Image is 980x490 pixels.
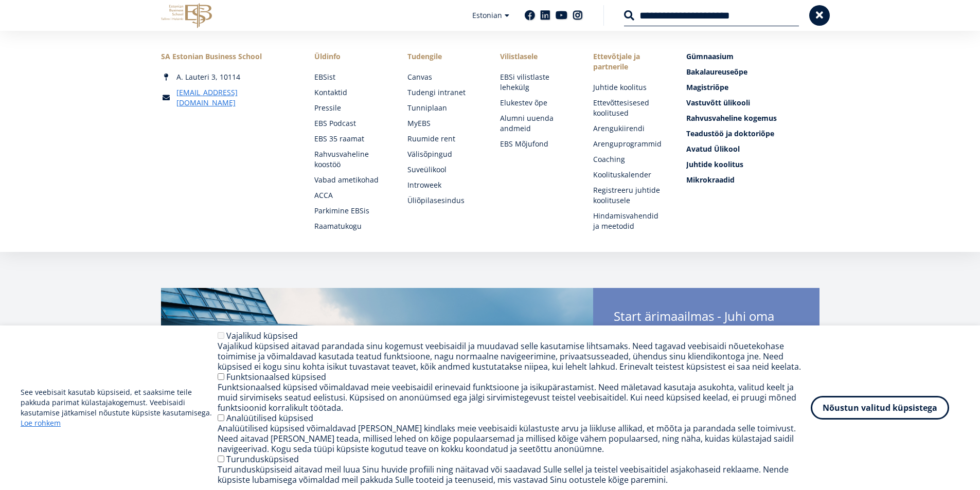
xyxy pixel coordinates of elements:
[407,103,480,113] a: Tunniplaan
[500,98,573,108] a: Elukestev õpe
[593,123,666,134] a: Arengukiirendi
[686,129,774,138] span: Teadustöö ja doktoriõpe
[407,165,480,175] a: Suveülikool
[593,170,666,180] a: Koolituskalender
[686,144,740,154] span: Avatud Ülikool
[161,72,294,82] div: A. Lauteri 3, 10114
[226,330,298,341] label: Vajalikud küpsised
[314,221,387,231] a: Raamatukogu
[314,72,387,82] a: EBSist
[407,51,480,62] a: Tudengile
[593,98,666,118] a: Ettevõttesisesed koolitused
[314,103,387,113] a: Pressile
[500,72,573,93] a: EBSi vilistlaste lehekülg
[500,113,573,134] a: Alumni uuenda andmeid
[686,98,750,107] span: Vastuvõtt ülikooli
[686,82,819,93] a: Magistriõpe
[226,412,313,424] label: Analüütilised küpsised
[686,144,819,154] a: Avatud Ülikool
[176,87,294,108] a: [EMAIL_ADDRESS][DOMAIN_NAME]
[314,134,387,144] a: EBS 35 raamat
[686,98,819,108] a: Vastuvõtt ülikooli
[407,134,480,144] a: Ruumide rent
[686,113,819,123] a: Rahvusvaheline kogemus
[593,185,666,206] a: Registreeru juhtide koolitusele
[686,129,819,139] a: Teadustöö ja doktoriõpe
[161,288,593,483] img: Start arimaailmas
[218,464,811,485] div: Turundusküpsiseid aitavad meil luua Sinu huvide profiili ning näitavad või saadavad Sulle sellel ...
[686,67,747,77] span: Bakalaureuseõpe
[314,87,387,98] a: Kontaktid
[686,159,819,170] a: Juhtide koolitus
[593,139,666,149] a: Arenguprogrammid
[226,453,299,465] label: Turundusküpsised
[314,149,387,170] a: Rahvusvaheline koostöö
[500,51,573,62] span: Vilistlasele
[593,82,666,93] a: Juhtide koolitus
[556,10,567,21] a: Youtube
[593,154,666,165] a: Coaching
[540,10,550,21] a: Linkedin
[407,149,480,159] a: Välisõpingud
[686,113,777,123] span: Rahvusvaheline kogemus
[314,51,387,62] span: Üldinfo
[573,10,583,21] a: Instagram
[218,341,811,372] div: Vajalikud küpsised aitavad parandada sinu kogemust veebisaidil ja muudavad selle kasutamise lihts...
[686,175,819,185] a: Mikrokraadid
[21,387,218,428] p: See veebisait kasutab küpsiseid, et saaksime teile pakkuda parimat külastajakogemust. Veebisaidi ...
[407,87,480,98] a: Tudengi intranet
[161,51,294,62] div: SA Estonian Business School
[314,190,387,201] a: ACCA
[21,418,61,428] a: Loe rohkem
[314,175,387,185] a: Vabad ametikohad
[811,396,949,420] button: Nõustun valitud küpsistega
[218,423,811,454] div: Analüütilised küpsised võimaldavad [PERSON_NAME] kindlaks meie veebisaidi külastuste arvu ja liik...
[525,10,535,21] a: Facebook
[407,195,480,206] a: Üliõpilasesindus
[226,371,326,383] label: Funktsionaalsed küpsised
[314,206,387,216] a: Parkimine EBSis
[218,382,811,413] div: Funktsionaalsed küpsised võimaldavad meie veebisaidil erinevaid funktsioone ja isikupärastamist. ...
[407,72,480,82] a: Canvas
[686,159,743,169] span: Juhtide koolitus
[686,82,728,92] span: Magistriõpe
[407,180,480,190] a: Introweek
[686,51,819,62] a: Gümnaasium
[614,324,669,339] span: tulevikku!
[407,118,480,129] a: MyEBS
[686,67,819,77] a: Bakalaureuseõpe
[500,139,573,149] a: EBS Mõjufond
[614,308,799,342] span: Start ärimaailmas - Juhi oma
[593,211,666,231] a: Hindamisvahendid ja meetodid
[314,118,387,129] a: EBS Podcast
[686,175,735,185] span: Mikrokraadid
[593,51,666,72] span: Ettevõtjale ja partnerile
[686,51,734,61] span: Gümnaasium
